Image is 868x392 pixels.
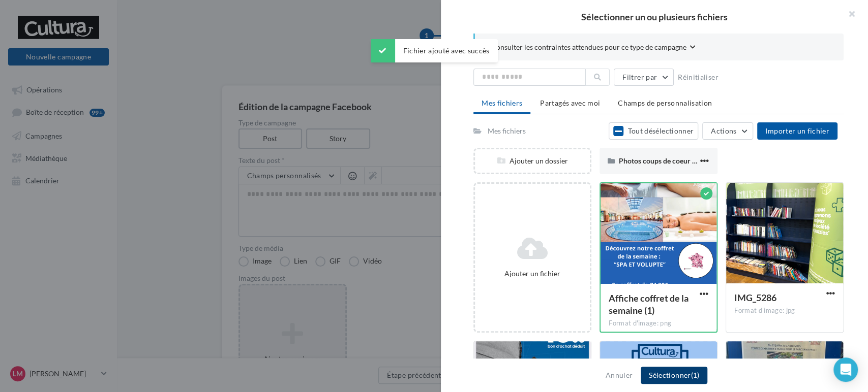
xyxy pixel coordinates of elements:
span: IMG_5286 [734,292,776,303]
span: Champs de personnalisation [618,99,712,107]
span: Photos coups de coeur calendrier [619,156,725,165]
div: Ajouter un dossier [475,156,590,166]
button: Consulter les contraintes attendues pour ce type de campagne [491,42,696,54]
button: Actions [702,122,753,140]
div: Format d'image: jpg [734,306,835,315]
span: Mes fichiers [482,99,522,107]
span: (1) [691,371,699,379]
div: Open Intercom Messenger [833,357,858,382]
div: Fichier ajouté avec succès [370,39,497,62]
span: Consulter les contraintes attendues pour ce type de campagne [491,42,686,52]
button: Annuler [602,369,637,381]
button: Sélectionner(1) [641,367,707,384]
div: Ajouter un fichier [479,269,586,279]
button: Importer un fichier [757,122,837,140]
span: Affiche coffret de la semaine (1) [609,292,689,316]
div: Mes fichiers [488,126,526,136]
span: Partagés avec moi [540,99,600,107]
button: Filtrer par [614,69,674,86]
button: Réinitialiser [674,71,723,83]
h2: Sélectionner un ou plusieurs fichiers [457,12,852,21]
span: Importer un fichier [765,126,829,135]
span: Actions [711,126,736,135]
div: Format d'image: png [609,319,708,328]
button: Tout désélectionner [609,122,698,140]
